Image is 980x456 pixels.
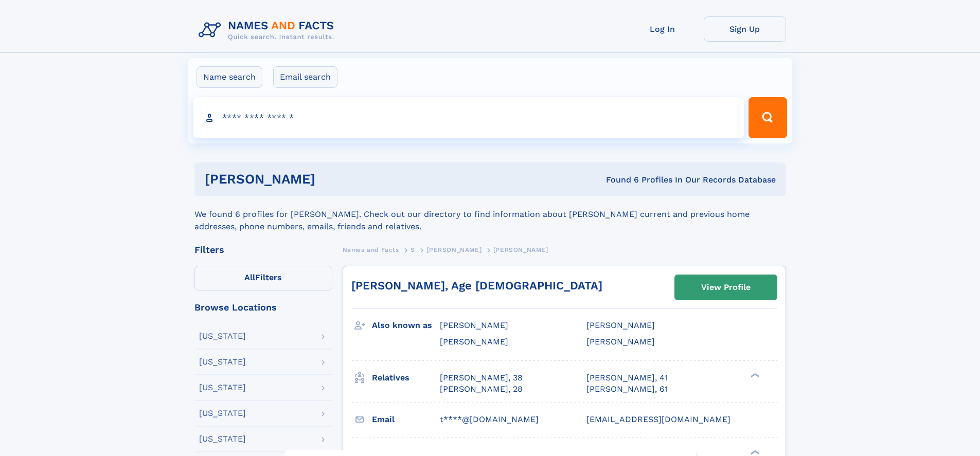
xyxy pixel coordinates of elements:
[749,97,787,138] button: Search Button
[426,246,482,253] span: [PERSON_NAME]
[244,272,255,282] span: All
[199,358,246,366] div: [US_STATE]
[586,337,655,346] span: [PERSON_NAME]
[586,414,730,424] span: [EMAIL_ADDRESS][DOMAIN_NAME]
[372,369,440,387] h3: Relatives
[621,16,704,42] a: Log In
[194,303,332,312] div: Browse Locations
[586,384,668,395] a: [PERSON_NAME], 61
[440,372,523,384] a: [PERSON_NAME], 38
[199,409,246,417] div: [US_STATE]
[372,317,440,334] h3: Also known as
[194,245,332,254] div: Filters
[704,16,786,42] a: Sign Up
[586,320,655,330] span: [PERSON_NAME]
[586,372,668,384] a: [PERSON_NAME], 41
[199,332,246,340] div: [US_STATE]
[440,384,523,395] a: [PERSON_NAME], 28
[748,372,760,378] div: ❯
[194,266,332,290] label: Filters
[411,243,415,256] a: S
[193,97,744,138] input: search input
[493,246,548,253] span: [PERSON_NAME]
[675,275,777,300] a: View Profile
[440,320,508,330] span: [PERSON_NAME]
[351,279,602,292] a: [PERSON_NAME], Age [DEMOGRAPHIC_DATA]
[199,435,246,443] div: [US_STATE]
[194,16,343,44] img: Logo Names and Facts
[701,276,751,299] div: View Profile
[426,243,482,256] a: [PERSON_NAME]
[197,66,262,88] label: Name search
[273,66,337,88] label: Email search
[194,196,786,233] div: We found 6 profiles for [PERSON_NAME]. Check out our directory to find information about [PERSON_...
[205,173,461,186] h1: [PERSON_NAME]
[440,337,508,346] span: [PERSON_NAME]
[411,246,415,253] span: S
[372,411,440,428] h3: Email
[460,174,776,186] div: Found 6 Profiles In Our Records Database
[748,449,760,455] div: ❯
[343,243,399,256] a: Names and Facts
[199,384,246,392] div: [US_STATE]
